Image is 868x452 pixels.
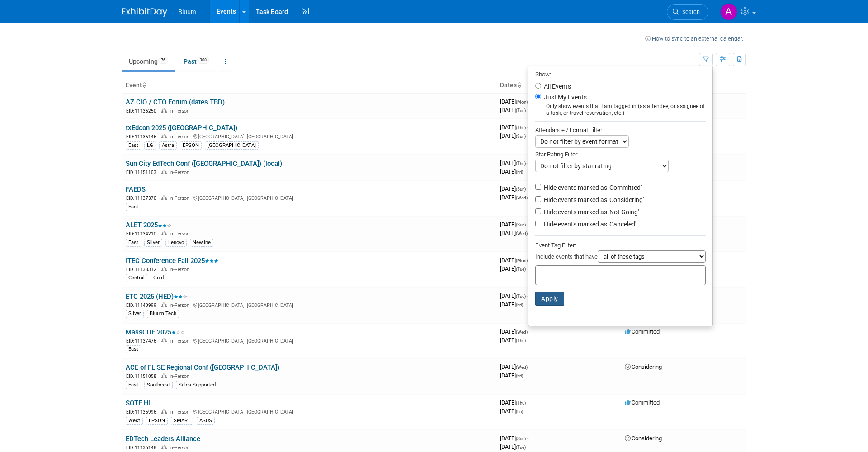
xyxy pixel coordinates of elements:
img: In-Person Event [161,108,167,113]
span: - [529,328,530,335]
div: [GEOGRAPHIC_DATA], [GEOGRAPHIC_DATA] [126,337,493,344]
span: (Fri) [516,302,523,307]
div: [GEOGRAPHIC_DATA], [GEOGRAPHIC_DATA] [126,132,493,140]
span: EID: 11137476 [126,339,160,344]
div: Star Rating Filter: [535,148,706,160]
span: In-Person [169,267,192,273]
div: East [126,203,141,211]
span: Considering [625,435,662,442]
div: Lenovo [165,239,187,247]
span: [DATE] [500,230,528,236]
div: Southeast [144,381,173,389]
span: EID: 11138312 [126,267,160,272]
img: ExhibitDay [122,8,167,17]
a: EDTech Leaders Alliance [126,435,200,443]
span: Search [679,9,700,15]
span: In-Person [169,338,192,344]
button: Apply [535,292,564,306]
div: Central [126,274,147,282]
img: In-Person Event [161,169,167,174]
div: [GEOGRAPHIC_DATA], [GEOGRAPHIC_DATA] [126,408,493,415]
a: ETC 2025 (HED) [126,292,187,301]
span: - [527,399,528,406]
span: In-Person [169,169,192,175]
img: In-Person Event [161,338,167,343]
div: Include events that have [535,250,706,265]
a: MassCUE 2025 [126,328,185,336]
span: [DATE] [500,292,528,299]
a: Past308 [177,53,216,70]
div: Show: [535,68,706,80]
a: Sort by Event Name [142,81,146,89]
div: Attendance / Format Filter: [535,125,706,135]
img: In-Person Event [161,267,167,271]
span: EID: 11136146 [126,134,160,139]
img: In-Person Event [161,302,167,307]
img: In-Person Event [161,134,167,138]
div: Only show events that I am tagged in (as attendee, or assignee of a task, or travel reservation, ... [535,103,706,117]
span: [DATE] [500,194,528,201]
a: SOTF HI [126,399,151,407]
a: ALET 2025 [126,221,171,229]
img: In-Person Event [161,409,167,414]
div: Silver [126,310,144,318]
label: Hide events marked as 'Committed' [542,183,642,192]
label: Hide events marked as 'Considering' [542,195,644,204]
div: Bluum Tech [147,310,179,318]
label: Hide events marked as 'Not Going' [542,207,639,217]
span: In-Person [169,373,192,379]
span: Committed [625,399,660,406]
span: [DATE] [500,265,526,272]
span: (Thu) [516,338,526,343]
a: AZ CIO / CTO Forum (dates TBD) [126,98,225,106]
div: LG [144,141,156,150]
div: [GEOGRAPHIC_DATA], [GEOGRAPHIC_DATA] [126,194,493,202]
div: Event Tag Filter: [535,240,706,250]
span: [DATE] [500,363,530,370]
a: Search [667,4,708,20]
div: East [126,141,141,150]
a: txEdcon 2025 ([GEOGRAPHIC_DATA]) [126,124,237,132]
span: [DATE] [500,443,526,450]
span: [DATE] [500,132,526,139]
label: Hide events marked as 'Canceled' [542,220,636,229]
div: [GEOGRAPHIC_DATA] [205,141,259,150]
span: In-Person [169,409,192,415]
span: (Fri) [516,373,523,378]
span: Bluum [178,8,196,15]
span: (Sun) [516,436,526,441]
span: In-Person [169,231,192,237]
span: (Sun) [516,222,526,227]
label: All Events [542,83,571,89]
span: EID: 11140999 [126,303,160,308]
span: - [527,221,528,228]
span: (Fri) [516,169,523,174]
img: In-Person Event [161,373,167,378]
span: - [527,185,528,192]
span: (Wed) [516,330,528,334]
div: West [126,417,143,425]
div: Sales Supported [176,381,218,389]
span: (Thu) [516,161,526,166]
img: In-Person Event [161,231,167,235]
span: [DATE] [500,337,526,344]
span: [DATE] [500,98,530,105]
span: In-Person [169,195,192,201]
span: EID: 11136250 [126,108,160,113]
a: FAEDS [126,185,146,193]
span: (Tue) [516,267,526,272]
span: Committed [625,328,660,335]
span: - [527,292,528,299]
span: (Tue) [516,445,526,450]
span: [DATE] [500,399,528,406]
span: [DATE] [500,168,523,175]
span: [DATE] [500,435,528,442]
div: EPSON [180,141,202,150]
span: 76 [158,57,168,64]
div: Astra [159,141,177,150]
span: [DATE] [500,372,523,379]
span: - [527,160,528,166]
span: (Thu) [516,400,526,405]
span: (Wed) [516,365,528,370]
div: SMART [171,417,193,425]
